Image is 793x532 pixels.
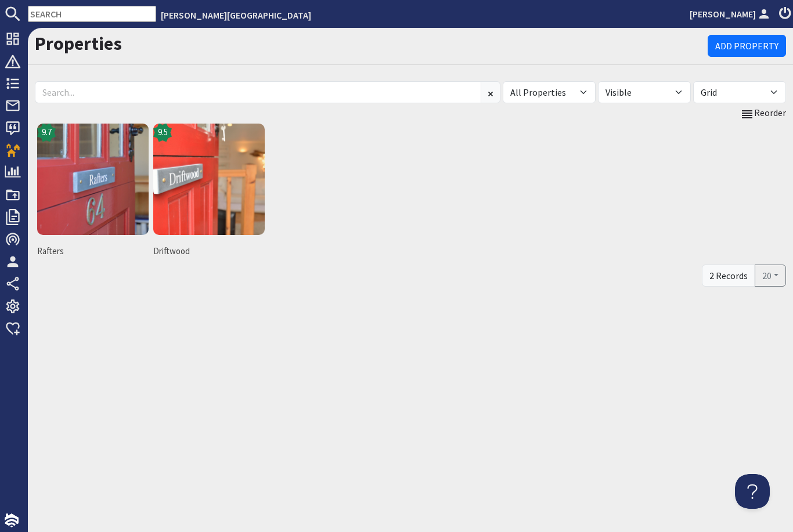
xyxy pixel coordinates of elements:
[5,513,19,527] img: staytech_i_w-64f4e8e9ee0a9c174fd5317b4b171b261742d2d393467e5bdba4413f4f884c10.svg
[37,245,149,258] span: Rafters
[28,6,156,22] input: SEARCH
[153,245,265,258] span: Driftwood
[37,124,149,235] img: Rafters's icon
[42,126,52,139] span: 9.7
[708,35,786,57] a: Add Property
[35,32,122,55] a: Properties
[151,121,267,262] a: Driftwood's icon9.5Driftwood
[755,265,786,287] button: 20
[35,81,481,103] input: Search...
[740,106,786,121] a: Reorder
[735,474,770,509] iframe: Toggle Customer Support
[158,126,168,139] span: 9.5
[702,265,755,287] div: 2 Records
[690,7,772,21] a: [PERSON_NAME]
[153,124,265,235] img: Driftwood's icon
[35,121,151,262] a: Rafters's icon9.7Rafters
[161,9,311,21] a: [PERSON_NAME][GEOGRAPHIC_DATA]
